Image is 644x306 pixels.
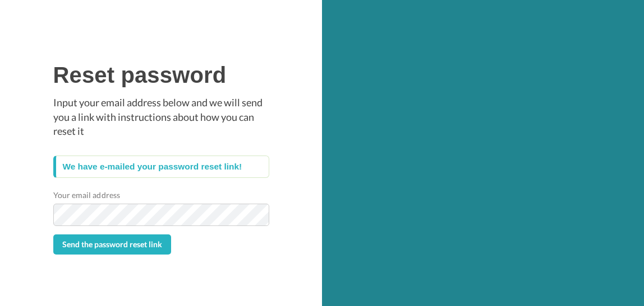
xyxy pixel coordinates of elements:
label: Your email address [53,189,120,201]
p: Input your email address below and we will send you a link with instructions about how you can re... [53,96,269,139]
div: We have e-mailed your password reset link! [53,156,269,178]
h1: Reset password [53,63,269,87]
span: Send the password reset link [62,239,162,249]
button: Send the password reset link [53,234,171,255]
